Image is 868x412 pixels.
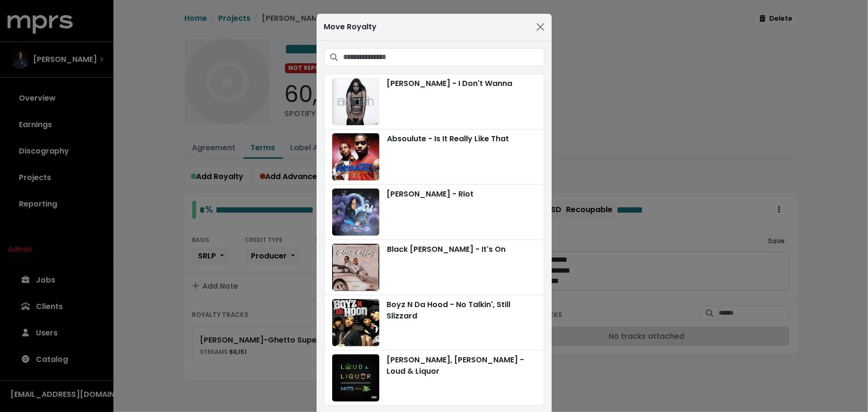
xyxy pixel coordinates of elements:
button: Album art for this project[PERSON_NAME] - Riot [324,185,544,240]
div: Absoulute - Is It Really Like That [332,133,536,180]
div: Move Royalty [317,14,552,41]
button: Album art for this projectAbsoulute - Is It Really Like That [324,129,544,185]
div: [PERSON_NAME] - Riot [332,189,536,236]
div: [PERSON_NAME] - I Don't Wanna [332,78,536,125]
img: Album art for this project [332,189,379,236]
div: Boyz N Da Hood - No Talkin', Still Slizzard [332,299,536,346]
input: Search projects [344,48,544,66]
button: Album art for this projectBlack [PERSON_NAME] - It's On [324,240,544,295]
img: Album art for this project [332,244,379,291]
div: Black [PERSON_NAME] - It's On [332,244,536,291]
button: Album art for this projectBoyz N Da Hood - No Talkin', Still Slizzard [324,295,544,351]
img: Album art for this project [332,133,380,180]
img: Album art for this project [332,78,379,125]
img: Album art for this project [332,354,379,402]
button: Album art for this project[PERSON_NAME] - I Don't Wanna [324,74,544,129]
div: [PERSON_NAME], [PERSON_NAME] - Loud & Liquor [332,354,536,402]
img: Album art for this project [332,299,379,346]
button: Album art for this project[PERSON_NAME], [PERSON_NAME] - Loud & Liquor [324,351,544,406]
button: Close [533,19,548,34]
